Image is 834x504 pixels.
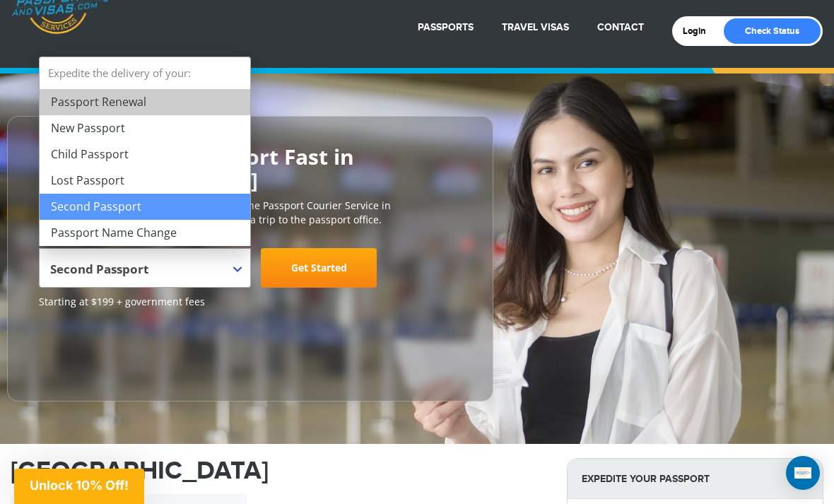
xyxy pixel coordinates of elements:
[418,21,474,33] a: Passports
[568,459,823,499] strong: Expedite Your Passport
[40,115,250,141] li: New Passport
[40,57,250,89] strong: Expedite the delivery of your:
[30,478,129,493] span: Unlock 10% Off!
[39,295,462,309] span: Starting at $199 + government fees
[683,25,716,37] a: Login
[14,469,144,504] div: Unlock 10% Off!
[39,316,145,387] iframe: Customer reviews powered by Trustpilot
[40,57,250,246] li: Expedite the delivery of your:
[40,194,250,220] li: Second Passport
[502,21,569,33] a: Travel Visas
[40,141,250,168] li: Child Passport
[261,248,377,288] a: Get Started
[724,18,821,44] a: Check Status
[40,220,250,246] li: Passport Name Change
[597,21,644,33] a: Contact
[40,168,250,194] li: Lost Passport
[39,248,251,288] span: Second Passport
[11,458,546,484] h1: [GEOGRAPHIC_DATA]
[786,456,820,490] div: Open Intercom Messenger
[40,89,250,115] li: Passport Renewal
[50,254,236,293] span: Second Passport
